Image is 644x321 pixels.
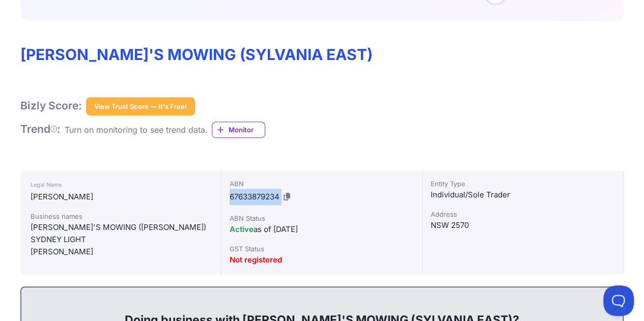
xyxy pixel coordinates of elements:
span: Not registered [230,255,282,265]
span: 67633879234 [230,192,279,201]
div: SYDNEY LIGHT [31,234,211,246]
button: View Trust Score — It's Free! [86,97,195,115]
h1: [PERSON_NAME]'S MOWING (SYLVANIA EAST) [20,45,624,65]
iframe: Toggle Customer Support [603,285,634,316]
div: Individual/Sole Trader [431,189,615,201]
div: ABN Status [230,213,414,223]
div: as of [DATE] [230,223,414,236]
div: GST Status [230,244,414,254]
div: [PERSON_NAME] [31,191,211,203]
h1: Bizly Score: [20,99,82,112]
span: Active [230,224,254,234]
div: Legal Name [31,179,211,191]
h1: Trend : [20,123,61,136]
div: ABN [230,179,414,189]
div: [PERSON_NAME]'S MOWING ([PERSON_NAME]) [31,221,211,234]
div: NSW 2570 [431,219,615,231]
span: Monitor [229,125,265,135]
div: Business names [31,211,211,221]
div: Address [431,209,615,219]
div: Entity Type [431,179,615,189]
div: Turn on monitoring to see trend data. [65,124,208,136]
div: [PERSON_NAME] [31,246,211,258]
a: Monitor [212,122,265,138]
